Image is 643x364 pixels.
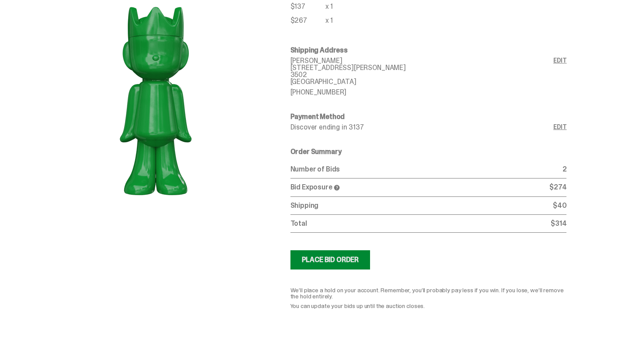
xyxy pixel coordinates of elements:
[290,113,567,120] h6: Payment Method
[302,256,359,263] div: Place Bid Order
[553,124,566,131] a: Edit
[549,184,566,191] p: $274
[290,202,553,209] p: Shipping
[290,89,554,96] p: [PHONE_NUMBER]
[290,57,554,64] p: [PERSON_NAME]
[553,57,566,96] a: Edit
[325,3,333,10] p: x 1
[290,220,551,227] p: Total
[290,17,325,24] p: $267
[563,166,567,173] p: 2
[290,166,563,173] p: Number of Bids
[290,71,554,78] p: 3502
[290,78,554,85] p: [GEOGRAPHIC_DATA]
[290,64,554,71] p: [STREET_ADDRESS][PERSON_NAME]
[553,202,567,209] p: $40
[290,148,567,155] h6: Order Summary
[290,47,567,54] h6: Shipping Address
[551,220,566,227] p: $314
[290,124,554,131] p: Discover ending in 3137
[290,184,550,191] p: Bid Exposure
[325,17,333,24] p: x 1
[290,3,325,10] p: $137
[290,250,370,269] button: Place Bid Order
[290,303,567,309] p: You can update your bids up until the auction closes.
[290,287,567,299] p: We’ll place a hold on your account. Remember, you’ll probably pay less if you win. If you lose, w...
